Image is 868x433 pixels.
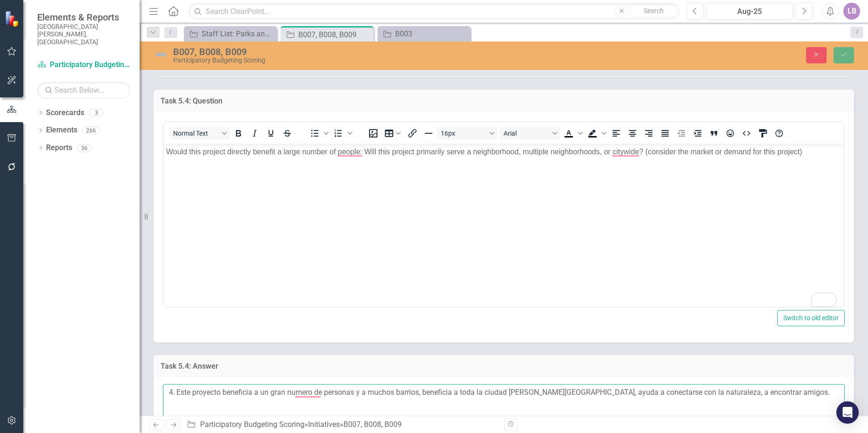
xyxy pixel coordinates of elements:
small: [GEOGRAPHIC_DATA][PERSON_NAME], [GEOGRAPHIC_DATA] [37,23,130,46]
button: Align right [641,127,657,140]
button: Align left [608,127,624,140]
div: Participatory Budgeting Scoring [173,57,546,64]
button: Table [382,127,404,140]
button: Increase indent [690,127,706,140]
div: Aug-25 [710,6,790,17]
span: Normal Text [173,130,219,137]
button: Insert/edit link [404,127,420,140]
h3: Task 5.4: Question [161,97,847,105]
a: Scorecards [46,108,84,118]
button: Insert image [365,127,381,140]
div: Open Intercom Messenger [836,401,859,424]
img: ClearPoint Strategy [4,10,21,27]
button: Underline [263,127,279,140]
a: Participatory Budgeting Scoring [37,60,130,70]
a: Participatory Budgeting Scoring [200,420,304,429]
button: Justify [657,127,673,140]
button: Horizontal line [421,127,437,140]
button: HTML Editor [739,127,754,140]
button: Emojis [722,127,738,140]
button: Switch to old editor [777,310,845,326]
div: Text color Black [561,127,584,140]
div: B003 [395,28,468,40]
iframe: Rich Text Area [164,144,844,307]
div: B007, B008, B009 [173,47,546,57]
button: LB [843,3,860,20]
button: Font size 16px [437,127,498,140]
button: Align center [625,127,640,140]
input: Search Below... [37,82,130,98]
h3: Task 5.4: Answer [161,362,847,371]
div: B007, B008, B009 [343,420,402,429]
button: Search [631,5,677,18]
div: » » [187,419,497,430]
a: B003 [380,28,468,40]
div: Staff List: Parks and Recreation (Spanish) [202,28,275,40]
a: Elements [46,125,77,136]
span: 16px [441,130,486,137]
button: Aug-25 [707,3,794,20]
input: Search ClearPoint... [188,3,679,20]
div: Bullet list [307,127,330,140]
img: Not Defined [154,47,168,62]
span: Arial [504,130,549,137]
span: Search [644,7,664,14]
button: Decrease indent [673,127,689,140]
button: Strikethrough [279,127,295,140]
a: Staff List: Parks and Recreation (Spanish) [186,28,275,40]
button: Italic [247,127,262,140]
a: Reports [46,143,72,153]
div: 36 [77,144,92,152]
div: Background color Black [585,127,608,140]
a: Initiatives [308,420,340,429]
div: Numbered list [330,127,354,140]
button: CSS Editor [755,127,771,140]
button: Font Arial [500,127,560,140]
button: Block Normal Text [169,127,230,140]
span: Elements & Reports [37,12,130,23]
div: B007, B008, B009 [298,29,371,41]
button: Blockquote [706,127,722,140]
div: 3 [89,109,104,117]
div: 266 [82,126,100,134]
button: Bold [230,127,246,140]
button: Help [771,127,787,140]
